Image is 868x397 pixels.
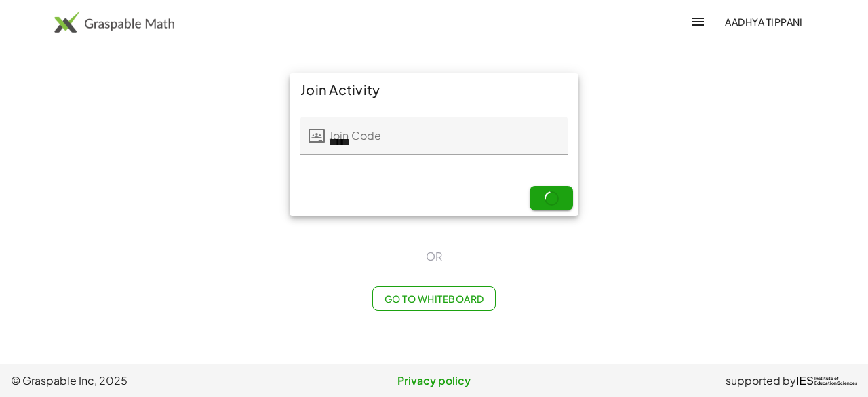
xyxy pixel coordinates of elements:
[714,10,814,34] button: Aadhya Tippani
[290,73,578,106] div: Join Activity
[814,377,857,386] span: Institute of Education Sciences
[293,373,575,389] a: Privacy policy
[796,373,857,389] a: IESInstitute ofEducation Sciences
[384,292,484,305] span: Go to Whiteboard
[725,16,803,28] span: Aadhya Tippani
[726,373,796,389] span: supported by
[372,286,495,311] button: Go to Whiteboard
[796,375,814,387] span: IES
[426,248,442,265] span: OR
[11,373,293,389] span: © Graspable Inc, 2025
